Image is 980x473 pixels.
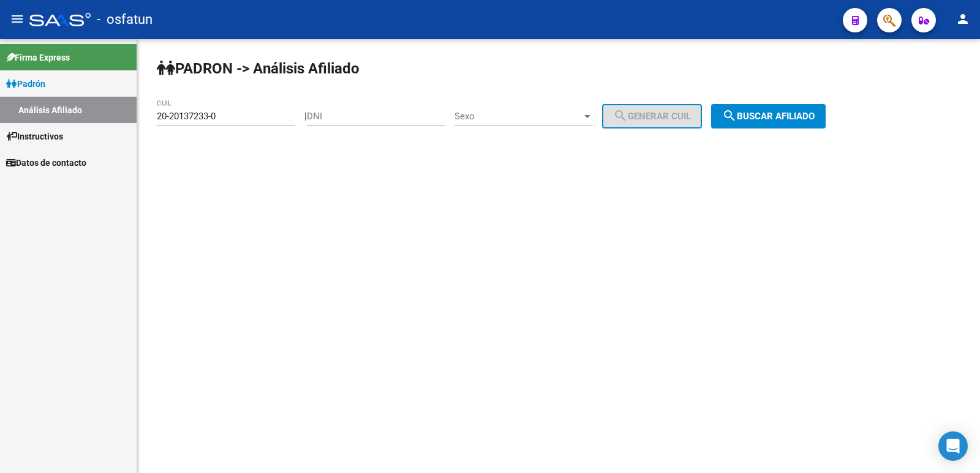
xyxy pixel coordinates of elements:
[956,12,970,26] mat-icon: person
[6,130,63,143] span: Instructivos
[304,111,711,122] div: |
[602,104,702,128] button: Generar CUIL
[613,111,691,122] span: Generar CUIL
[97,6,153,33] span: - osfatun
[722,108,737,123] mat-icon: search
[722,111,815,122] span: Buscar afiliado
[454,111,582,122] span: Sexo
[6,156,86,169] span: Datos de contacto
[6,51,70,64] span: Firma Express
[613,108,628,123] mat-icon: search
[157,60,360,77] strong: PADRON -> Análisis Afiliado
[711,104,826,128] button: Buscar afiliado
[6,77,45,91] span: Padrón
[938,431,968,461] div: Open Intercom Messenger
[10,12,24,26] mat-icon: menu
